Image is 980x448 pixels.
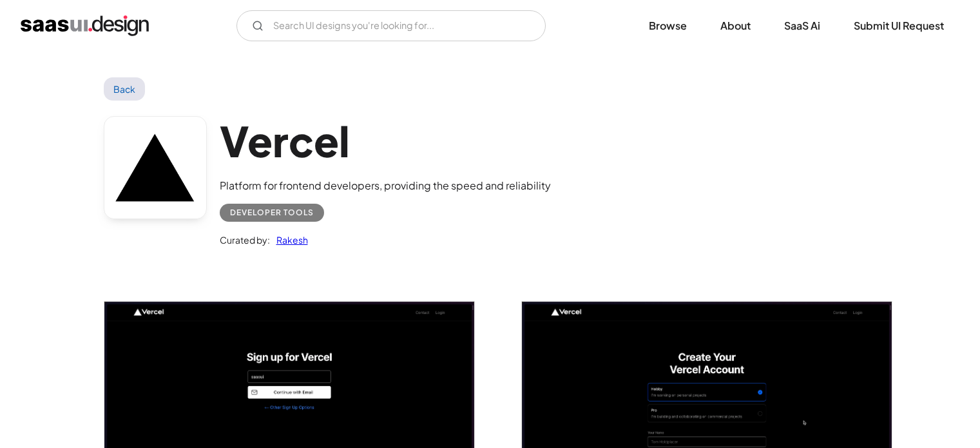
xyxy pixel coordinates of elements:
div: Curated by: [220,232,270,248]
a: Rakesh [270,232,308,248]
a: home [21,15,149,36]
a: Back [104,77,146,101]
h1: Vercel [220,116,551,166]
a: Browse [633,12,702,40]
div: Platform for frontend developers, providing the speed and reliability [220,178,551,193]
a: SaaS Ai [769,12,836,40]
input: Search UI designs you're looking for... [236,10,546,41]
a: About [705,12,766,40]
form: Email Form [236,10,546,41]
div: Developer tools [230,205,314,220]
a: Submit UI Request [838,12,959,40]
